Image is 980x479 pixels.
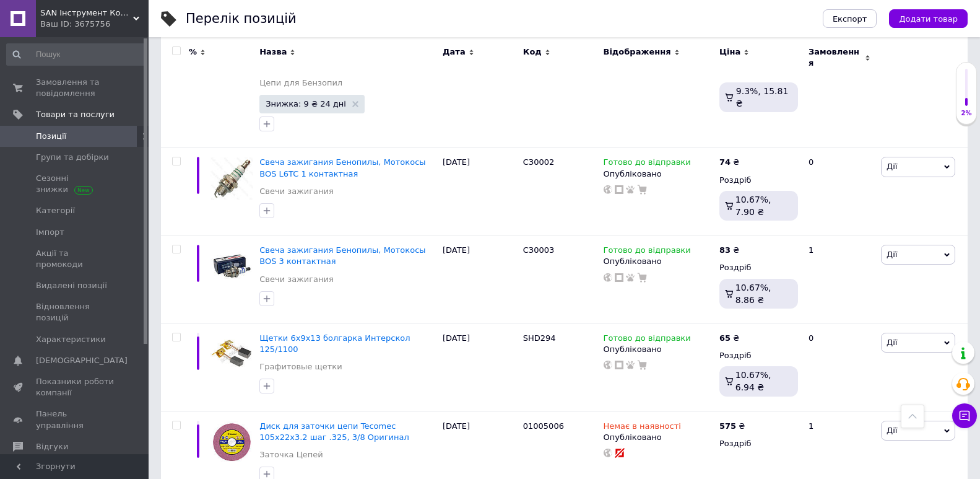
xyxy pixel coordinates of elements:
[440,323,520,411] div: [DATE]
[719,421,745,432] div: ₴
[801,28,878,147] div: 0
[259,77,342,89] a: Цепи для Бензопил
[259,274,334,285] a: Свечи зажигания
[801,323,878,411] div: 0
[899,14,958,24] span: Додати товар
[36,173,115,195] span: Сезонні знижки
[735,195,771,217] span: 10.67%, 7.90 ₴
[6,43,146,66] input: Пошук
[440,147,520,235] div: [DATE]
[719,157,731,167] b: 74
[604,421,681,434] span: Немає в наявності
[887,162,897,171] span: Дії
[719,175,798,186] div: Роздріб
[604,432,714,443] div: Опубліковано
[604,157,691,170] span: Готово до відправки
[801,147,878,235] div: 0
[186,12,297,25] div: Перелік позицій
[719,245,731,255] b: 83
[259,449,323,460] a: Заточка Цепей
[440,235,520,323] div: [DATE]
[823,9,877,28] button: Експорт
[604,169,714,180] div: Опубліковано
[40,7,133,19] span: SAN Інструмент Комплектуючі Запчастини
[887,426,897,435] span: Дії
[36,355,128,366] span: [DEMOGRAPHIC_DATA]
[36,301,115,323] span: Відновлення позицій
[719,421,736,431] b: 575
[604,46,671,58] span: Відображення
[36,77,115,99] span: Замовлення та повідомлення
[735,283,771,305] span: 10.67%, 8.86 ₴
[210,421,253,464] img: Диск для заточки цепи Tecomec 105x22x3.2 шаг .325, 3/8 Оригинал
[719,333,731,343] b: 65
[36,280,107,291] span: Видалені позиції
[36,248,115,270] span: Акції та промокоди
[719,245,739,256] div: ₴
[259,333,410,354] a: Щетки 6х9х13 болгарка Интерскол 125/1100
[719,46,740,58] span: Ціна
[736,86,789,108] span: 9.3%, 15.81 ₴
[443,46,466,58] span: Дата
[36,131,66,142] span: Позиції
[36,109,115,120] span: Товари та послуги
[523,421,564,431] span: 01005006
[887,250,897,259] span: Дії
[719,157,739,168] div: ₴
[719,262,798,273] div: Роздріб
[523,46,542,58] span: Код
[889,9,968,28] button: Додати товар
[809,46,862,69] span: Замовлення
[833,14,867,24] span: Експорт
[36,205,75,216] span: Категорії
[189,46,197,58] span: %
[523,333,556,343] span: SHD294
[259,157,425,178] a: Свеча зажигания Бенопилы, Мотокосы BOS L6TC 1 контактная
[36,408,115,431] span: Панель управління
[801,235,878,323] div: 1
[36,152,109,163] span: Групи та добірки
[719,333,739,344] div: ₴
[36,376,115,398] span: Показники роботи компанії
[259,46,287,58] span: Назва
[440,28,520,147] div: [DATE]
[40,19,149,30] div: Ваш ID: 3675756
[956,109,976,118] div: 2%
[210,333,253,376] img: Щетки 6х9х13 болгарка Интерскол 125/1100
[604,245,691,258] span: Готово до відправки
[259,186,334,197] a: Свечи зажигания
[719,350,798,361] div: Роздріб
[210,245,253,288] img: Свеча зажигания Бенопилы, Мотокосы BOS 3 контактная
[604,256,714,267] div: Опубліковано
[523,245,555,255] span: СЗ0003
[604,333,691,346] span: Готово до відправки
[523,157,555,167] span: СЗ0002
[259,361,342,372] a: Графитовые щетки
[887,338,897,347] span: Дії
[266,100,346,108] span: Знижка: 9 ₴ 24 дні
[36,334,106,345] span: Характеристики
[259,245,425,266] a: Свеча зажигания Бенопилы, Мотокосы BOS 3 контактная
[36,227,64,238] span: Імпорт
[735,370,771,392] span: 10.67%, 6.94 ₴
[259,421,409,442] a: Диск для заточки цепи Tecomec 105x22x3.2 шаг .325, 3/8 Оригинал
[604,344,714,355] div: Опубліковано
[719,438,798,449] div: Роздріб
[952,403,977,428] button: Чат з покупцем
[210,157,253,200] img: Свеча зажигания Бенопилы, Мотокосы BOS L6TC 1 контактная
[36,441,68,452] span: Відгуки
